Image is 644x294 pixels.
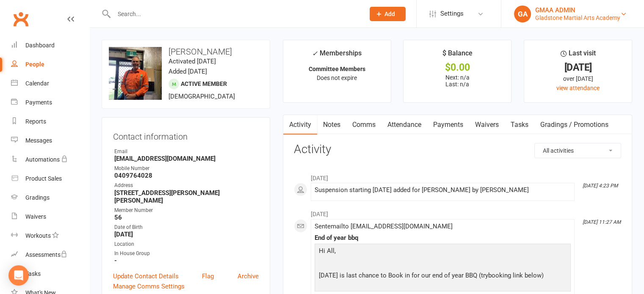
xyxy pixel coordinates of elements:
[114,231,259,238] strong: [DATE]
[11,36,89,55] a: Dashboard
[440,4,464,23] span: Settings
[11,245,89,264] a: Assessments
[25,251,67,258] div: Assessments
[11,207,89,226] a: Waivers
[469,115,505,135] a: Waivers
[114,181,259,190] div: Address
[113,281,185,291] a: Manage Comms Settings
[11,112,89,131] a: Reports
[114,165,259,173] div: Mobile Number
[25,270,41,277] div: Tasks
[202,271,214,281] a: Flag
[427,115,469,135] a: Payments
[11,131,89,150] a: Messages
[114,206,259,214] div: Member Number
[114,189,259,204] strong: [STREET_ADDRESS][PERSON_NAME][PERSON_NAME]
[25,80,49,87] div: Calendar
[556,85,600,91] a: view attendance
[114,148,259,156] div: Email
[109,47,162,100] img: image1677483098.png
[114,257,259,264] strong: -
[534,115,614,135] a: Gradings / Promotions
[11,150,89,169] a: Automations
[11,264,89,283] a: Tasks
[309,66,365,72] strong: Committee Members
[370,7,406,21] button: Add
[294,143,621,156] h3: Activity
[11,169,89,188] a: Product Sales
[111,8,359,20] input: Search...
[181,80,227,87] span: Active member
[114,240,259,248] div: Location
[294,169,621,183] li: [DATE]
[312,49,318,58] i: ✓
[381,115,427,135] a: Attendance
[25,61,44,68] div: People
[315,187,571,194] div: Suspension starting [DATE] added for [PERSON_NAME] by [PERSON_NAME]
[442,48,473,63] div: $ Balance
[11,74,89,93] a: Calendar
[25,232,51,239] div: Workouts
[169,58,216,65] time: Activated [DATE]
[505,115,534,135] a: Tasks
[11,226,89,245] a: Workouts
[283,115,317,135] a: Activity
[113,271,179,281] a: Update Contact Details
[238,271,259,281] a: Archive
[312,48,362,63] div: Memberships
[10,8,31,30] a: Clubworx
[384,11,395,17] span: Add
[561,48,596,63] div: Last visit
[317,74,357,81] span: Does not expire
[532,74,624,83] div: over [DATE]
[25,137,52,144] div: Messages
[25,213,46,220] div: Waivers
[113,129,259,141] h3: Contact information
[114,155,259,162] strong: [EMAIL_ADDRESS][DOMAIN_NAME]
[114,214,259,221] strong: 56
[8,265,29,286] div: Open Intercom Messenger
[25,156,60,163] div: Automations
[583,219,621,225] i: [DATE] 11:27 AM
[25,118,46,125] div: Reports
[317,115,346,135] a: Notes
[317,246,569,258] p: Hi All,
[411,74,503,88] p: Next: n/a Last: n/a
[114,172,259,179] strong: 0409764028
[169,68,207,75] time: Added [DATE]
[315,223,453,230] span: Sent email to [EMAIL_ADDRESS][DOMAIN_NAME]
[583,183,618,189] i: [DATE] 4:23 PM
[532,63,624,72] div: [DATE]
[109,47,263,56] h3: [PERSON_NAME]
[25,99,52,106] div: Payments
[317,270,569,283] p: [DATE] is last chance to Book in for our end of year BBQ (trybooking link below)
[535,6,620,14] div: GMAA ADMIN
[535,14,620,22] div: Gladstone Martial Arts Academy
[11,55,89,74] a: People
[25,194,50,201] div: Gradings
[114,250,259,258] div: In House Group
[11,93,89,112] a: Payments
[114,223,259,231] div: Date of Birth
[11,188,89,207] a: Gradings
[169,93,235,100] span: [DEMOGRAPHIC_DATA]
[294,205,621,219] li: [DATE]
[25,42,55,49] div: Dashboard
[346,115,381,135] a: Comms
[514,5,531,22] div: GA
[315,234,571,242] div: End of year bbq
[411,63,503,72] div: $0.00
[25,175,62,182] div: Product Sales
